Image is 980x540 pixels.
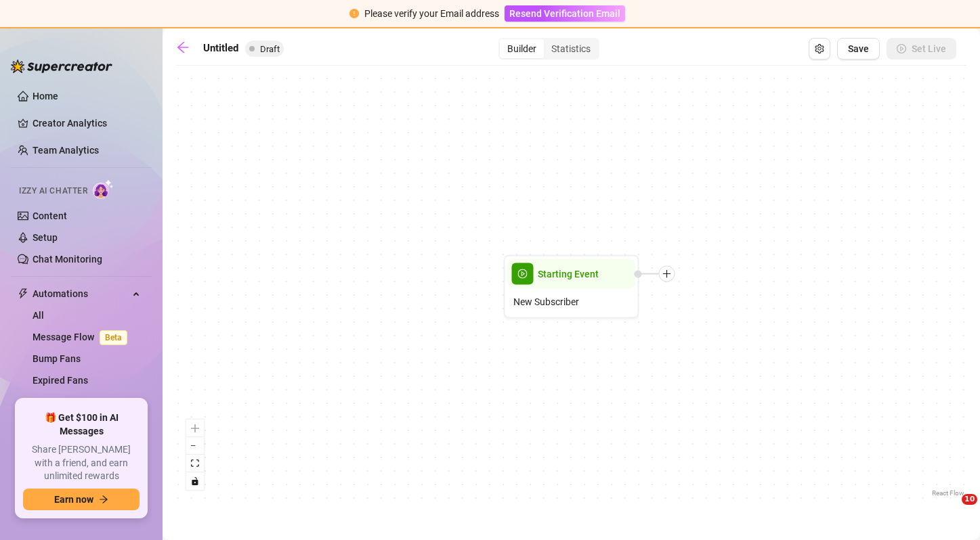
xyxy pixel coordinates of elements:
a: Home [33,91,58,102]
img: logo-BBDzfeDw.svg [11,60,112,73]
strong: Untitled [203,42,238,54]
button: Earn nowarrow-right [23,489,140,510]
span: exclamation-circle [349,9,359,18]
a: All [33,310,44,321]
button: toggle interactivity [186,472,204,490]
span: play-circle [512,263,534,285]
div: Builder [500,39,544,58]
div: Statistics [544,39,598,58]
span: plus [662,269,672,279]
div: React Flow controls [186,420,204,490]
iframe: Intercom live chat [934,494,966,526]
span: Beta [100,330,127,345]
a: arrow-left [176,41,196,57]
span: Share [PERSON_NAME] with a friend, and earn unlimited rewards [23,443,140,483]
span: Save [848,43,869,54]
a: Bump Fans [33,353,81,364]
img: AI Chatter [93,179,114,199]
span: arrow-left [176,41,190,54]
a: Message FlowBeta [33,332,133,342]
div: segmented control [498,38,599,60]
div: Please verify your Email address [364,6,499,21]
a: Chat Monitoring [33,254,102,265]
a: Expired Fans [33,375,88,386]
a: Setup [33,232,58,243]
span: New Subscriber [513,294,579,309]
span: 10 [962,494,977,505]
span: Starting Event [538,267,599,282]
span: Earn now [54,494,93,505]
button: Save Flow [837,38,880,60]
span: Resend Verification Email [509,8,620,19]
button: Resend Verification Email [505,5,625,22]
span: 🎁 Get $100 in AI Messages [23,411,140,438]
a: React Flow attribution [932,489,964,497]
a: Creator Analytics [33,112,141,134]
span: arrow-right [99,495,108,504]
button: fit view [186,455,204,472]
span: Izzy AI Chatter [19,185,87,198]
a: Team Analytics [33,145,99,156]
span: Automations [33,283,129,305]
button: zoom out [186,437,204,455]
div: play-circleStarting EventNew Subscriber [504,255,639,319]
span: thunderbolt [18,288,28,299]
button: Open Exit Rules [809,38,830,60]
span: Draft [260,44,280,54]
a: Content [33,210,67,221]
button: Set Live [887,38,956,60]
span: setting [815,44,824,53]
